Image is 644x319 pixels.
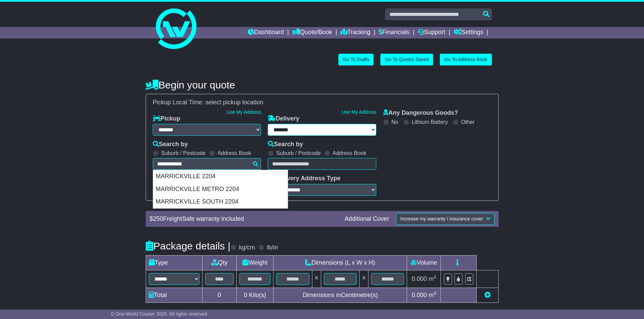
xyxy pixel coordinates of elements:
label: No [391,119,398,125]
a: Add new item [484,292,491,298]
td: Dimensions (L x W x H) [273,255,407,270]
a: Go To Address Book [440,54,492,65]
td: Total [146,288,202,302]
span: 250 [153,215,163,222]
div: MARRICKVILLE 2204 [153,170,288,183]
h4: Package details | [146,240,231,251]
label: Suburb / Postcode [276,150,321,156]
span: m [429,275,436,282]
label: Address Book [333,150,366,156]
span: select pickup location [206,99,263,106]
td: x [360,270,368,288]
span: 0 [244,292,247,298]
span: 0.000 [412,275,427,282]
label: kg/cm [239,244,255,251]
h4: Begin your quote [146,79,499,90]
div: $ FreightSafe warranty included [146,215,341,223]
td: Weight [237,255,273,270]
label: Search by [268,141,303,148]
a: Dashboard [248,27,284,38]
div: MARRICKVILLE METRO 2204 [153,183,288,196]
label: Delivery [268,115,299,123]
a: Go To Quotes Saved [380,54,433,65]
label: lb/in [267,244,278,251]
span: Increase my warranty / insurance cover [400,216,483,221]
a: Go To Drafts [338,54,374,65]
label: Address Book [217,150,251,156]
a: Financials [379,27,409,38]
div: Pickup Local Time: [149,99,495,106]
label: Suburb / Postcode [161,150,206,156]
label: Delivery Address Type [268,175,340,182]
td: Qty [202,255,237,270]
a: Settings [454,27,483,38]
label: Other [461,119,475,125]
td: Kilo(s) [237,288,273,302]
td: Type [146,255,202,270]
sup: 3 [434,274,436,280]
label: Any Dangerous Goods? [383,109,458,117]
td: Volume [407,255,441,270]
div: Additional Cover [341,215,392,223]
sup: 3 [434,291,436,296]
a: Use My Address [226,109,261,115]
button: Increase my warranty / insurance cover [396,213,494,225]
div: MARRICKVILLE SOUTH 2204 [153,195,288,208]
span: © One World Courier 2025. All rights reserved. [111,311,209,317]
a: Use My Address [342,109,376,115]
a: Quote/Book [292,27,332,38]
td: Dimensions in Centimetre(s) [273,288,407,302]
label: Lithium Battery [412,119,448,125]
a: Support [418,27,445,38]
span: m [429,292,436,298]
span: 0.000 [412,292,427,298]
label: Search by [153,141,188,148]
td: 0 [202,288,237,302]
label: Pickup [153,115,181,123]
td: x [312,270,321,288]
a: Tracking [340,27,370,38]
